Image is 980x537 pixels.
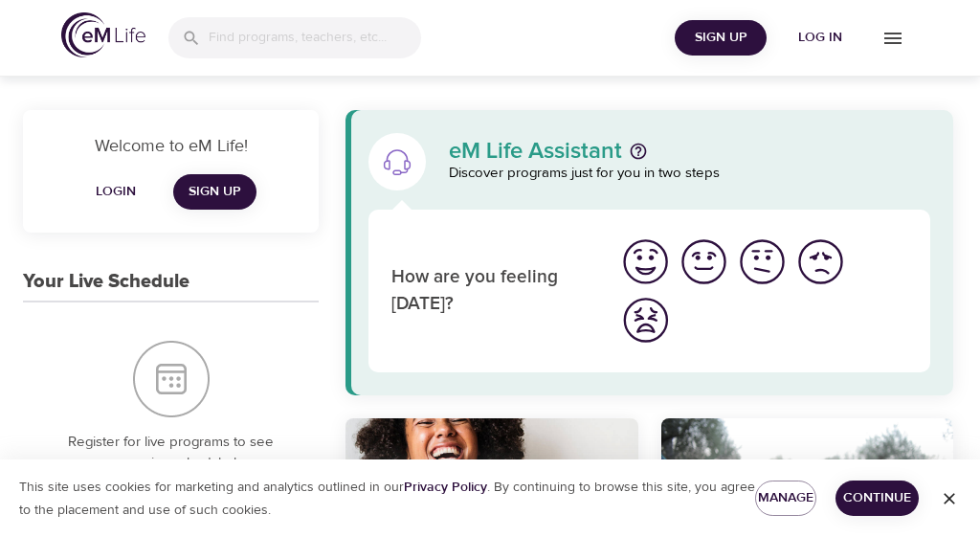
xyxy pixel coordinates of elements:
[616,291,675,349] button: I'm feeling worst
[866,11,919,64] button: menu
[382,146,412,177] img: eM Life Assistant
[23,271,189,293] h3: Your Live Schedule
[791,233,850,291] button: I'm feeling bad
[619,235,672,288] img: great
[794,235,847,288] img: bad
[189,180,241,204] span: Sign Up
[616,233,675,291] button: I'm feeling great
[85,174,146,210] button: Login
[209,17,421,58] input: Find programs, teachers, etc...
[173,174,256,210] a: Sign Up
[46,133,296,159] p: Welcome to eM Life!
[733,233,791,291] button: I'm feeling ok
[404,479,487,496] a: Privacy Policy
[675,20,767,56] button: Sign Up
[678,235,730,288] img: good
[675,233,733,291] button: I'm feeling good
[682,26,759,50] span: Sign Up
[736,235,789,288] img: ok
[61,12,145,57] img: logo
[449,140,622,163] p: eM Life Assistant
[449,163,930,185] p: Discover programs just for you in two steps
[774,20,866,56] button: Log in
[391,264,592,319] p: How are you feeling [DATE]?
[61,432,280,475] p: Register for live programs to see your upcoming schedule here.
[93,180,139,204] span: Login
[133,341,210,417] img: Your Live Schedule
[851,486,903,510] span: Continue
[782,26,858,50] span: Log in
[835,481,919,516] button: Continue
[755,481,816,516] button: Manage
[619,294,672,347] img: worst
[770,486,801,510] span: Manage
